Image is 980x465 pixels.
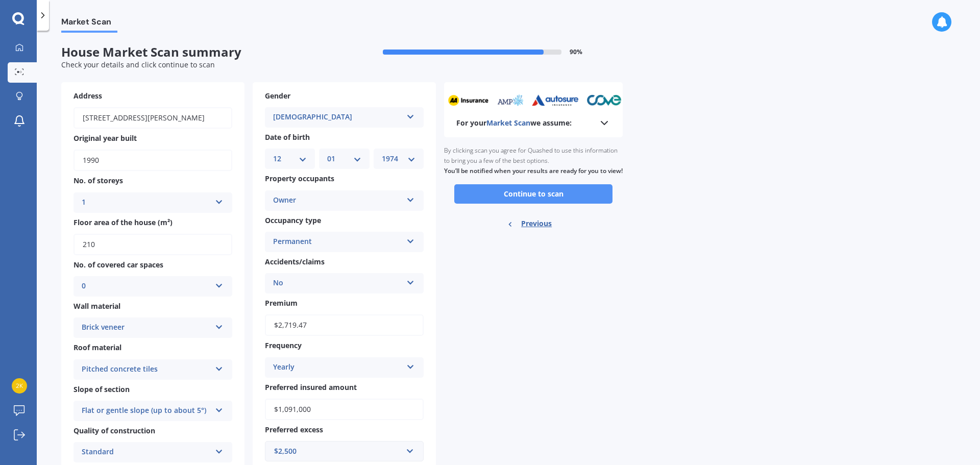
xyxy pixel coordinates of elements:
[73,426,155,435] span: Quality of construction
[265,341,302,351] span: Frequency
[73,234,232,255] input: Enter floor area
[435,94,476,106] img: aa_sm.webp
[82,446,211,458] div: Standard
[61,17,117,31] span: Market Scan
[444,137,623,184] div: By clicking scan you agree for Quashed to use this information to bring you a few of the best opt...
[265,174,334,184] span: Property occupants
[265,132,310,142] span: Date of birth
[265,91,290,101] span: Gender
[73,176,123,186] span: No. of storeys
[265,215,321,225] span: Occupancy type
[82,405,211,417] div: Flat or gentle slope (up to about 5°)
[265,425,323,434] span: Preferred excess
[273,111,402,124] div: [DEMOGRAPHIC_DATA]
[265,314,424,336] input: Enter premium
[73,91,102,101] span: Address
[82,280,211,292] div: 0
[82,197,211,209] div: 1
[265,382,357,392] span: Preferred insured amount
[274,446,402,457] div: $2,500
[570,48,582,56] span: 90 %
[61,45,342,60] span: House Market Scan summary
[617,94,647,106] img: tower_sm.png
[574,94,609,106] img: cove_sm.webp
[521,216,552,231] span: Previous
[265,257,325,266] span: Accidents/claims
[82,322,211,334] div: Brick veneer
[73,217,173,227] span: Floor area of the house (m²)
[82,363,211,376] div: Pitched concrete tiles
[456,118,572,128] b: For your we assume:
[73,133,137,143] span: Original year built
[484,94,512,106] img: amp_sm.png
[73,343,121,353] span: Roof material
[12,378,27,394] img: e6407862029539c4a912b3e369e79eb4
[273,194,402,207] div: Owner
[265,298,298,308] span: Premium
[73,260,163,270] span: No. of covered car spaces
[273,277,402,289] div: No
[61,60,215,69] span: Check your details and click continue to scan
[486,118,530,128] span: Market Scan
[454,184,612,204] button: Continue to scan
[444,166,623,175] b: You’ll be notified when your results are ready for you to view!
[73,384,130,394] span: Slope of section
[519,94,567,106] img: autosure_sm.webp
[273,361,402,374] div: Yearly
[73,301,120,311] span: Wall material
[273,236,402,248] div: Permanent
